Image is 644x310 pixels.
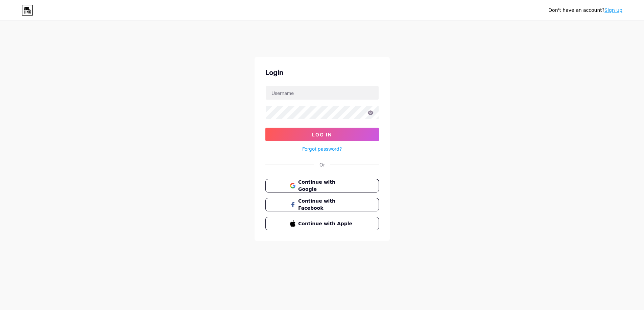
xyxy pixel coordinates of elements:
div: Or [319,161,325,168]
span: Continue with Apple [298,220,354,227]
button: Continue with Apple [265,217,379,230]
div: Login [265,68,379,78]
span: Log In [312,132,332,137]
span: Continue with Facebook [298,198,354,212]
button: Continue with Google [265,179,379,192]
span: Continue with Google [298,179,354,193]
button: Log In [265,128,379,141]
div: Don't have an account? [548,7,622,14]
a: Sign up [604,7,622,13]
button: Continue with Facebook [265,198,379,211]
input: Username [266,86,379,100]
a: Forgot password? [302,145,342,152]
